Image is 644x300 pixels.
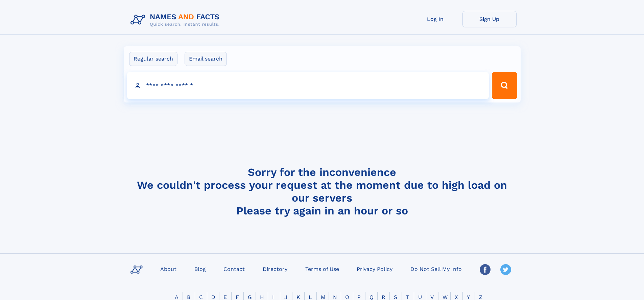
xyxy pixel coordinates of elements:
img: Logo Names and Facts [128,11,225,29]
img: Twitter [500,264,511,275]
a: Privacy Policy [354,264,395,274]
a: Directory [260,264,290,274]
h4: Sorry for the inconvenience We couldn't process your request at the moment due to high load on ou... [128,166,517,217]
a: Contact [221,264,247,274]
a: Log In [408,11,462,27]
a: Terms of Use [303,264,342,274]
a: Sign Up [462,11,517,27]
label: Regular search [129,52,177,66]
a: Blog [192,264,209,274]
a: About [158,264,179,274]
label: Email search [185,52,227,66]
button: Search Button [492,72,517,99]
a: Do Not Sell My Info [408,264,464,274]
img: Facebook [480,264,491,275]
input: search input [127,72,489,99]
